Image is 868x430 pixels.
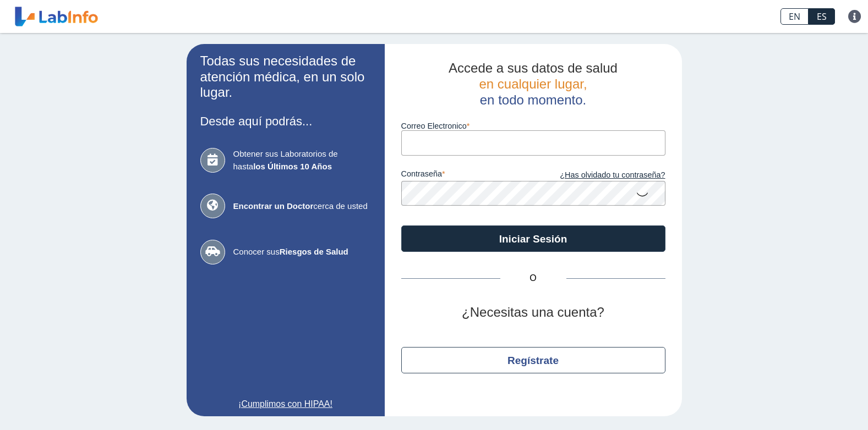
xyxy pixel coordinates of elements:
[253,162,332,171] b: los Últimos 10 Años
[200,114,371,128] h3: Desde aquí podrás...
[780,8,809,25] a: EN
[533,169,665,181] a: ¿Has olvidado tu contraseña?
[401,169,533,181] label: contraseña
[449,60,618,75] span: Accede a sus datos de salud
[200,53,371,101] h2: Todas sus necesidades de atención médica, en un solo lugar.
[479,76,587,91] span: en cualquier lugar,
[233,246,371,258] span: Conocer sus
[480,92,586,107] span: en todo momento.
[280,247,348,256] b: Riesgos de Salud
[401,122,665,130] label: Correo Electronico
[401,305,665,321] h2: ¿Necesitas una cuenta?
[401,347,665,373] button: Regístrate
[809,8,835,25] a: ES
[233,201,314,211] b: Encontrar un Doctor
[500,272,566,285] span: O
[401,225,665,252] button: Iniciar Sesión
[233,200,371,213] span: cerca de usted
[200,398,371,411] a: ¡Cumplimos con HIPAA!
[233,148,371,173] span: Obtener sus Laboratorios de hasta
